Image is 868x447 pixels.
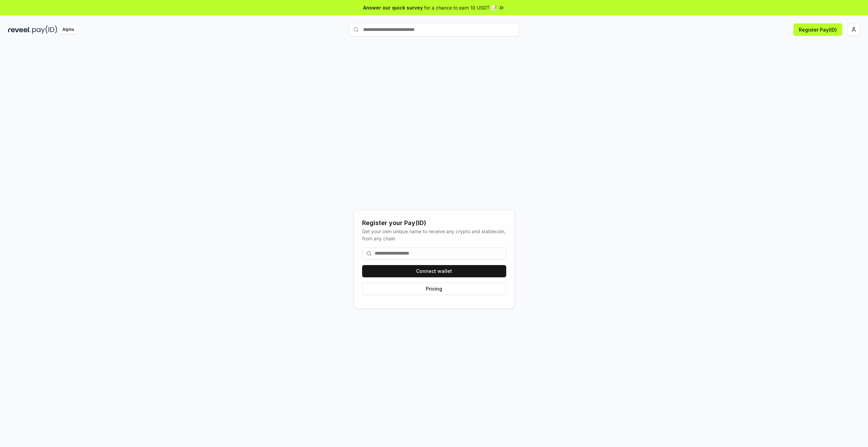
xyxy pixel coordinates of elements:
[32,25,57,34] img: pay_id
[363,4,423,11] span: Answer our quick survey
[362,218,506,228] div: Register your Pay(ID)
[362,265,506,277] button: Connect wallet
[424,4,497,11] span: for a chance to earn 10 USDT 📝
[59,25,78,34] div: Alpha
[793,23,842,36] button: Register Pay(ID)
[8,25,31,34] img: reveel_dark
[362,283,506,295] button: Pricing
[362,228,506,242] div: Get your own unique name to receive any crypto and stablecoin, from any chain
